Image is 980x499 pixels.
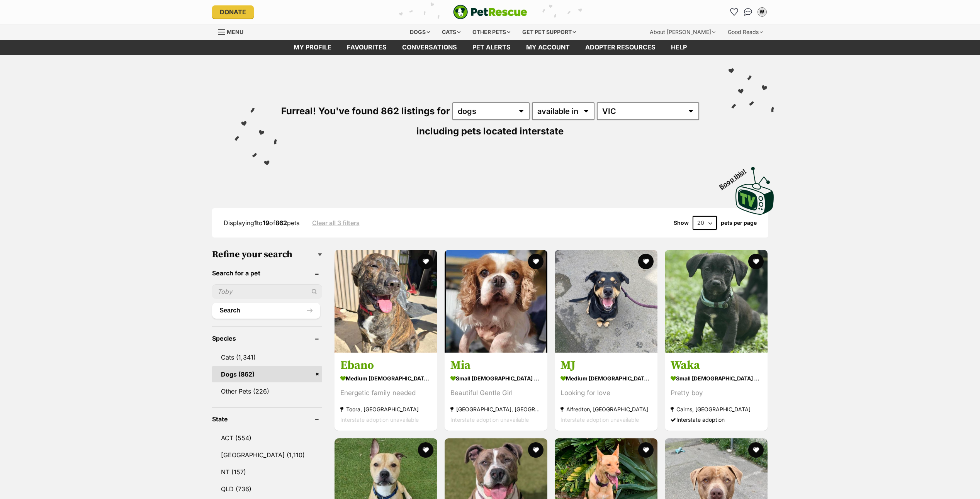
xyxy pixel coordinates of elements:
[224,219,299,227] span: Displaying to of pets
[742,6,754,18] a: Conversations
[671,415,762,425] div: Interstate adoption
[518,40,577,55] a: My account
[416,126,564,137] span: including pets located interstate
[212,481,322,497] a: QLD (736)
[275,219,287,227] strong: 862
[560,417,639,423] span: Interstate adoption unavailable
[735,167,774,215] img: PetRescue TV logo
[748,254,764,269] button: favourite
[335,250,437,353] img: Ebano - Australian Kelpie x Staffordshire Bull Terrier Dog
[728,6,741,18] a: Favourites
[436,24,466,40] div: Cats
[281,105,450,117] span: Furreal! You've found 862 listings for
[663,40,695,55] a: Help
[528,442,544,458] button: favourite
[450,358,542,373] h3: Mia
[560,358,652,373] h3: MJ
[263,219,269,227] strong: 19
[312,219,360,226] a: Clear all 3 filters
[453,5,527,19] img: logo-e224e6f780fb5917bec1dbf3a21bbac754714ae5b6737aabdf751b685950b380.svg
[340,417,419,423] span: Interstate adoption unavailable
[450,417,529,423] span: Interstate adoption unavailable
[340,373,431,384] strong: medium [DEMOGRAPHIC_DATA] Dog
[450,388,542,399] div: Beautiful Gentle Girl
[555,250,657,353] img: MJ - Australian Kelpie Dog
[671,404,762,415] strong: Cairns, [GEOGRAPHIC_DATA]
[638,442,654,458] button: favourite
[748,442,764,458] button: favourite
[528,254,544,269] button: favourite
[418,254,433,269] button: favourite
[718,163,753,190] span: Boop this!
[465,40,518,55] a: Pet alerts
[212,447,322,463] a: [GEOGRAPHIC_DATA] (1,110)
[721,220,757,226] label: pets per page
[418,442,433,458] button: favourite
[744,8,752,16] img: chat-41dd97257d64d25036548639549fe6c8038ab92f7586957e7f3b1b290dea8141.svg
[555,353,657,431] a: MJ medium [DEMOGRAPHIC_DATA] Dog Looking for love Alfredton, [GEOGRAPHIC_DATA] Interstate adoptio...
[212,349,322,365] a: Cats (1,341)
[674,220,689,226] span: Show
[644,24,721,40] div: About [PERSON_NAME]
[756,6,768,18] button: My account
[335,353,437,431] a: Ebano medium [DEMOGRAPHIC_DATA] Dog Energetic family needed Toora, [GEOGRAPHIC_DATA] Interstate a...
[445,250,547,353] img: Mia - Cavalier King Charles Spaniel Dog
[339,40,394,55] a: Favourites
[212,249,322,260] h3: Refine your search
[286,40,339,55] a: My profile
[254,219,257,227] strong: 1
[560,404,652,415] strong: Alfredton, [GEOGRAPHIC_DATA]
[445,353,547,431] a: Mia small [DEMOGRAPHIC_DATA] Dog Beautiful Gentle Girl [GEOGRAPHIC_DATA], [GEOGRAPHIC_DATA] Inter...
[212,270,322,277] header: Search for a pet
[450,404,542,415] strong: [GEOGRAPHIC_DATA], [GEOGRAPHIC_DATA]
[577,40,663,55] a: Adopter resources
[227,29,243,35] span: Menu
[340,388,431,399] div: Energetic family needed
[517,24,581,40] div: Get pet support
[404,24,435,40] div: Dogs
[665,353,768,431] a: Waka small [DEMOGRAPHIC_DATA] Dog Pretty boy Cairns, [GEOGRAPHIC_DATA] Interstate adoption
[638,254,654,269] button: favourite
[665,250,768,353] img: Waka - French Bulldog
[212,464,322,480] a: NT (157)
[735,160,774,216] a: Boop this!
[722,24,768,40] div: Good Reads
[671,373,762,384] strong: small [DEMOGRAPHIC_DATA] Dog
[212,366,322,382] a: Dogs (862)
[450,373,542,384] strong: small [DEMOGRAPHIC_DATA] Dog
[212,5,254,19] a: Donate
[467,24,516,40] div: Other pets
[212,284,322,299] input: Toby
[340,404,431,415] strong: Toora, [GEOGRAPHIC_DATA]
[671,358,762,373] h3: Waka
[758,8,766,16] div: W
[212,430,322,446] a: ACT (554)
[212,303,320,318] button: Search
[671,388,762,399] div: Pretty boy
[212,383,322,399] a: Other Pets (226)
[560,388,652,399] div: Looking for love
[340,358,431,373] h3: Ebano
[218,24,249,38] a: Menu
[212,335,322,342] header: Species
[560,373,652,384] strong: medium [DEMOGRAPHIC_DATA] Dog
[212,416,322,423] header: State
[394,40,465,55] a: conversations
[453,5,527,19] a: PetRescue
[728,6,768,18] ul: Account quick links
